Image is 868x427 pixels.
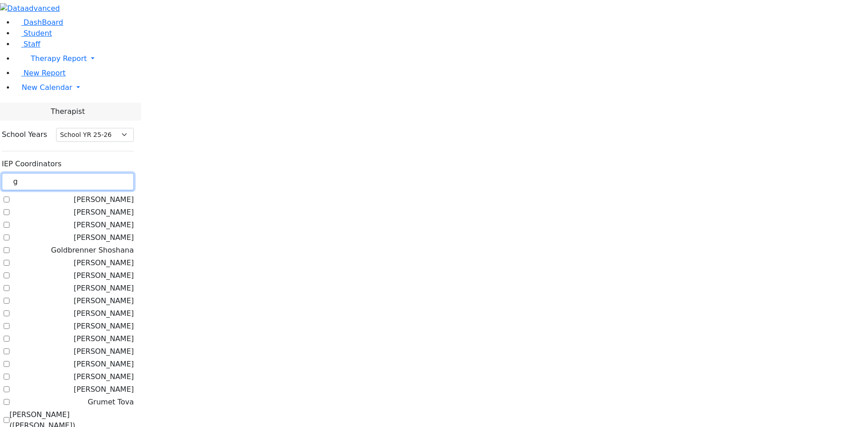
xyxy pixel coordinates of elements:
span: DashBoard [24,18,63,27]
label: [PERSON_NAME] [74,333,134,344]
label: [PERSON_NAME] [74,207,134,218]
a: Therapy Report [14,50,868,68]
span: Staff [24,40,40,48]
label: [PERSON_NAME] [74,371,134,382]
span: Student [24,29,52,38]
a: New Calendar [14,79,868,97]
label: Goldbrenner Shoshana [51,245,134,256]
label: [PERSON_NAME] [74,270,134,281]
label: [PERSON_NAME] [74,232,134,243]
span: New Calendar [22,83,72,92]
label: Grumet Tova [88,397,134,408]
input: Search [2,173,134,190]
label: [PERSON_NAME] [74,384,134,395]
label: IEP Coordinators [2,159,61,169]
span: Therapy Report [31,54,87,63]
label: [PERSON_NAME] [74,194,134,205]
label: [PERSON_NAME] [74,346,134,357]
label: [PERSON_NAME] [74,321,134,332]
a: Student [14,29,52,38]
a: DashBoard [14,18,63,27]
label: [PERSON_NAME] [74,220,134,230]
label: [PERSON_NAME] [74,283,134,294]
span: Therapist [51,106,85,117]
a: New Report [14,69,66,77]
label: [PERSON_NAME] [74,258,134,268]
span: New Report [24,69,66,77]
label: [PERSON_NAME] [74,359,134,370]
a: Staff [14,40,40,48]
label: [PERSON_NAME] [74,308,134,319]
label: School Years [2,129,47,140]
label: [PERSON_NAME] [74,296,134,306]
